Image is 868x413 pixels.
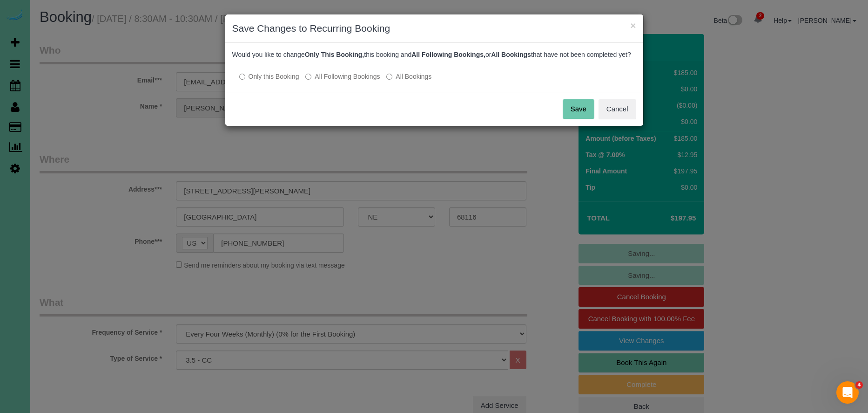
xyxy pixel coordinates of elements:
[599,99,636,119] button: Cancel
[563,99,594,119] button: Save
[305,74,311,80] input: All Following Bookings
[232,50,636,59] p: Would you like to change this booking and or that have not been completed yet?
[411,51,485,58] b: All Following Bookings,
[836,381,859,404] iframe: Intercom live chat
[386,72,431,81] label: All bookings that have not been completed yet will be changed.
[855,381,863,389] span: 4
[386,74,392,80] input: All Bookings
[232,21,636,35] h3: Save Changes to Recurring Booking
[491,51,531,58] b: All Bookings
[239,72,299,81] label: All other bookings in the series will remain the same.
[239,74,245,80] input: Only this Booking
[305,72,380,81] label: This and all the bookings after it will be changed.
[630,21,636,30] button: ×
[305,51,364,58] b: Only This Booking,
